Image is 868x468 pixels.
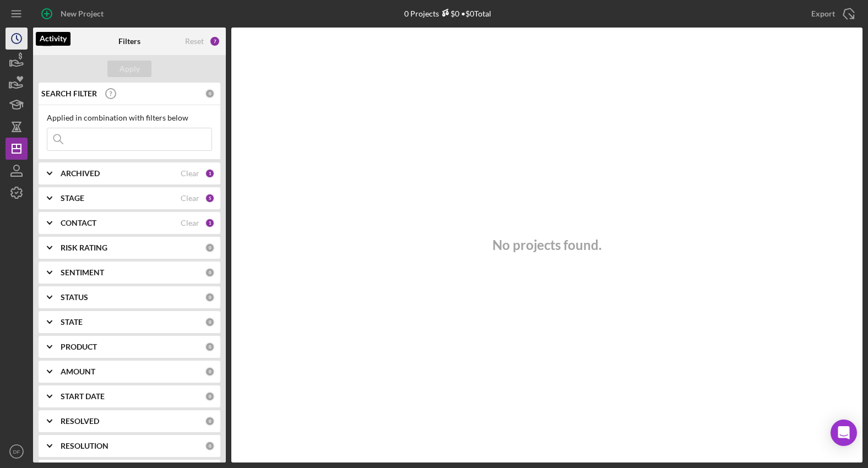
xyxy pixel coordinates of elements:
div: 0 [205,268,215,277]
div: Export [811,3,835,25]
b: START DATE [61,392,105,401]
button: DF [6,440,28,462]
b: STAGE [61,194,84,203]
div: 0 [205,292,215,302]
button: Export [800,3,862,25]
div: 7 [209,36,220,47]
div: Applied in combination with filters below [47,113,212,122]
div: Reset [185,37,204,46]
div: Open Intercom Messenger [831,420,857,446]
div: 0 [205,391,215,401]
b: SEARCH FILTER [41,89,97,98]
b: RESOLVED [61,417,99,426]
div: 0 [205,317,215,327]
b: PRODUCT [61,342,97,351]
div: Apply [120,61,140,77]
div: 0 [205,243,215,253]
div: 0 [205,89,215,99]
div: 0 [205,416,215,426]
div: 0 Projects • $0 Total [404,9,491,18]
div: Clear [181,219,199,227]
b: SENTIMENT [61,268,104,277]
div: 1 [205,218,215,228]
div: Clear [181,194,199,203]
b: STATUS [61,293,88,302]
h3: No projects found. [492,237,601,253]
button: Apply [107,61,151,77]
div: $0 [439,9,459,18]
button: New Project [33,3,115,25]
div: 0 [205,342,215,352]
div: 0 [205,441,215,451]
div: 5 [205,193,215,203]
text: DF [13,449,20,455]
div: 0 [205,367,215,377]
div: 1 [205,168,215,178]
b: ARCHIVED [61,169,100,178]
b: CONTACT [61,219,96,227]
b: Filters [118,37,140,46]
b: STATE [61,318,83,326]
div: Clear [181,169,199,178]
b: RISK RATING [61,243,107,252]
b: RESOLUTION [61,442,109,450]
div: New Project [61,3,104,25]
b: AMOUNT [61,367,95,376]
